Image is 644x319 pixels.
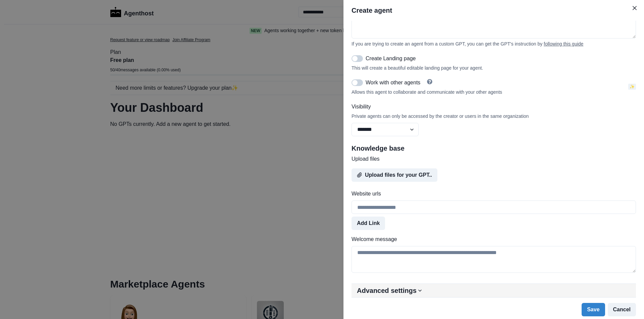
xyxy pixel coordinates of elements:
[423,79,436,84] button: Help
[352,284,636,297] button: Advanced settings
[628,84,636,90] span: ✨
[357,287,417,295] h2: Advanced settings
[352,190,632,198] label: Website urls
[366,79,420,87] p: Work with other agents
[352,89,626,95] div: Allows this agent to collaborate and communicate with your other agents
[582,303,605,316] button: Save
[352,103,632,111] label: Visibility
[366,55,416,63] p: Create Landing page
[544,41,583,47] a: following this guide
[423,79,436,87] a: Help
[352,41,636,47] div: If you are trying to create an agent from a custom GPT, you can get the GPT's instruction by
[352,235,632,243] label: Welcome message
[352,144,636,152] h2: Knowledge base
[352,113,636,119] div: Private agents can only be accessed by the creator or users in the same organization
[608,303,636,316] button: Cancel
[352,155,632,163] label: Upload files
[352,168,437,182] button: Upload files for your GPT..
[629,3,640,13] button: Close
[352,217,385,230] button: Add Link
[352,65,636,71] div: This will create a beautiful editable landing page for your agent.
